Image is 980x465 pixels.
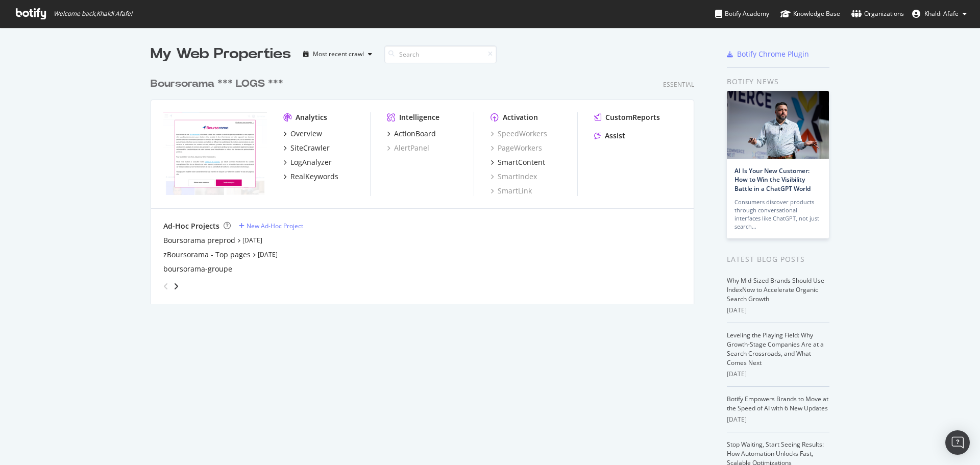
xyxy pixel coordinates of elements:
button: Most recent crawl [299,46,376,62]
a: Boursorama preprod [163,235,235,246]
div: Organizations [851,9,904,19]
img: AI Is Your New Customer: How to Win the Visibility Battle in a ChatGPT World [727,91,829,159]
div: grid [151,64,702,304]
div: [DATE] [727,415,829,424]
a: [DATE] [258,250,278,259]
a: SmartContent [491,157,545,167]
a: AlertPanel [387,143,429,153]
div: [DATE] [727,370,829,379]
a: SmartLink [491,186,532,196]
button: Khaldi Afafe [904,6,975,22]
div: Open Intercom Messenger [945,430,970,455]
a: ActionBoard [387,129,436,139]
div: SmartContent [498,157,545,167]
div: LogAnalyzer [290,157,332,167]
a: CustomReports [594,112,660,123]
div: Botify news [727,76,829,87]
div: Consumers discover products through conversational interfaces like ChatGPT, not just search… [734,198,821,231]
a: SiteCrawler [283,143,330,153]
a: Overview [283,129,322,139]
div: Essential [663,80,694,89]
a: SpeedWorkers [491,129,547,139]
div: SiteCrawler [290,143,330,153]
div: Most recent crawl [313,51,364,57]
span: Welcome back, Khaldi Afafe ! [54,10,132,18]
div: Activation [503,112,538,123]
div: New Ad-Hoc Project [247,222,303,230]
a: [DATE] [242,236,262,244]
div: Ad-Hoc Projects [163,221,219,231]
div: Assist [605,131,625,141]
a: RealKeywords [283,172,338,182]
div: ActionBoard [394,129,436,139]
a: PageWorkers [491,143,542,153]
div: RealKeywords [290,172,338,182]
div: angle-right [173,281,180,291]
div: Intelligence [399,112,439,123]
div: [DATE] [727,306,829,315]
div: Latest Blog Posts [727,254,829,265]
a: Botify Chrome Plugin [727,49,809,59]
input: Search [384,45,497,63]
div: My Web Properties [151,44,291,64]
div: Botify Academy [715,9,769,19]
div: CustomReports [605,112,660,123]
a: boursorama-groupe [163,264,232,274]
a: New Ad-Hoc Project [239,222,303,230]
a: Botify Empowers Brands to Move at the Speed of AI with 6 New Updates [727,395,828,412]
span: Khaldi Afafe [924,9,959,18]
a: Leveling the Playing Field: Why Growth-Stage Companies Are at a Search Crossroads, and What Comes... [727,331,824,367]
a: LogAnalyzer [283,157,332,167]
div: Overview [290,129,322,139]
a: zBoursorama - Top pages [163,250,251,260]
div: Knowledge Base [780,9,840,19]
a: Why Mid-Sized Brands Should Use IndexNow to Accelerate Organic Search Growth [727,276,824,303]
a: AI Is Your New Customer: How to Win the Visibility Battle in a ChatGPT World [734,166,811,192]
a: SmartIndex [491,172,537,182]
a: Assist [594,131,625,141]
div: angle-left [159,278,173,295]
div: Analytics [296,112,327,123]
img: boursorama.com [163,112,267,195]
div: Botify Chrome Plugin [737,49,809,59]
